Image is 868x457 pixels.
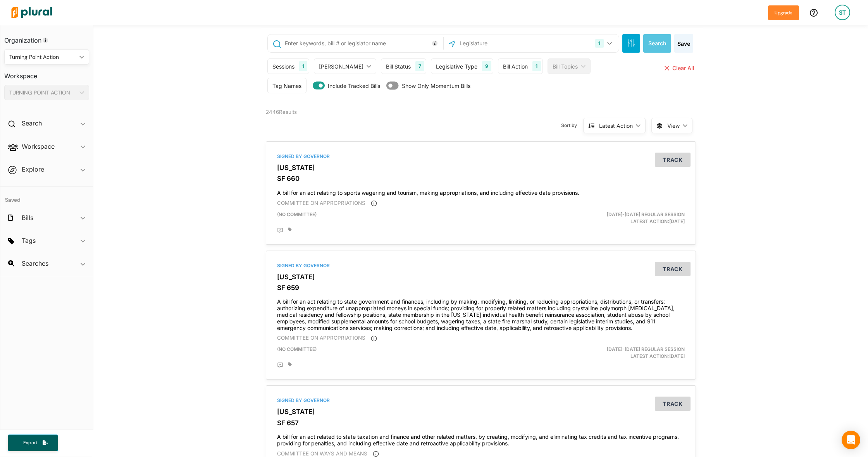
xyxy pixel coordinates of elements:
[260,106,370,136] div: 2446 Results
[22,142,55,151] h2: Workspace
[627,39,635,46] span: Search Filters
[674,34,693,53] button: Save
[42,37,49,44] div: Tooltip anchor
[284,36,441,51] input: Enter keywords, bill # or legislator name
[277,175,685,182] h3: SF 660
[655,153,691,167] button: Track
[551,211,691,225] div: Latest Action: [DATE]
[299,61,307,71] div: 1
[277,227,283,234] div: Add Position Statement
[386,62,411,70] div: Bill Status
[595,39,603,48] div: 1
[4,29,89,46] h3: Organization
[277,408,685,416] h3: [US_STATE]
[828,2,856,23] a: ST
[277,284,685,292] h3: SF 659
[277,362,283,368] div: Add Position Statement
[271,211,551,225] div: (no committee)
[277,164,685,172] h3: [US_STATE]
[9,89,76,97] div: TURNING POINT ACTION
[561,122,583,129] span: Sort by
[0,187,93,206] h4: Saved
[277,262,685,269] div: Signed by Governor
[8,435,58,451] button: Export
[277,200,365,206] span: COMMITTEE ON APPROPRIATIONS
[436,62,477,70] div: Legislative Type
[4,65,89,82] h3: Workspace
[592,36,617,51] button: 1
[768,5,799,20] button: Upgrade
[277,273,685,281] h3: [US_STATE]
[402,82,470,90] span: Show Only Momentum Bills
[319,62,363,70] div: [PERSON_NAME]
[271,346,551,360] div: (no committee)
[22,119,42,127] h2: Search
[607,211,685,217] span: [DATE]-[DATE] Regular Session
[18,440,43,446] span: Export
[663,58,696,78] button: Clear All
[842,431,860,449] div: Open Intercom Messenger
[277,430,685,447] h4: A bill for an act related to state taxation and finance and other related matters, by creating, m...
[22,259,48,268] h2: Searches
[532,61,541,71] div: 1
[768,9,799,17] a: Upgrade
[288,227,292,232] div: Add tags
[835,5,850,20] div: ST
[655,397,691,411] button: Track
[277,419,685,427] h3: SF 657
[551,346,691,360] div: Latest Action: [DATE]
[482,61,491,71] div: 9
[503,62,528,70] div: Bill Action
[277,186,685,196] h4: A bill for an act relating to sports wagering and tourism, making appropriations, and including e...
[667,122,680,130] span: View
[277,295,685,331] h4: A bill for an act relating to state government and finances, including by making, modifying, limi...
[9,53,76,61] div: Turning Point Action
[431,40,438,47] div: Tooltip anchor
[599,122,633,130] div: Latest Action
[277,153,685,160] div: Signed by Governor
[553,62,578,70] div: Bill Topics
[328,82,380,90] span: Include Tracked Bills
[643,34,671,53] button: Search
[22,213,33,222] h2: Bills
[277,450,367,457] span: COMMITTEE ON WAYS AND MEANS
[277,397,685,404] div: Signed by Governor
[655,262,691,276] button: Track
[459,36,542,51] input: Legislature
[272,62,294,70] div: Sessions
[288,362,292,367] div: Add tags
[22,165,44,174] h2: Explore
[22,236,36,245] h2: Tags
[272,82,301,90] div: Tag Names
[607,346,685,352] span: [DATE]-[DATE] Regular Session
[277,335,365,341] span: COMMITTEE ON APPROPRIATIONS
[672,65,694,71] span: Clear All
[415,61,424,71] div: 7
